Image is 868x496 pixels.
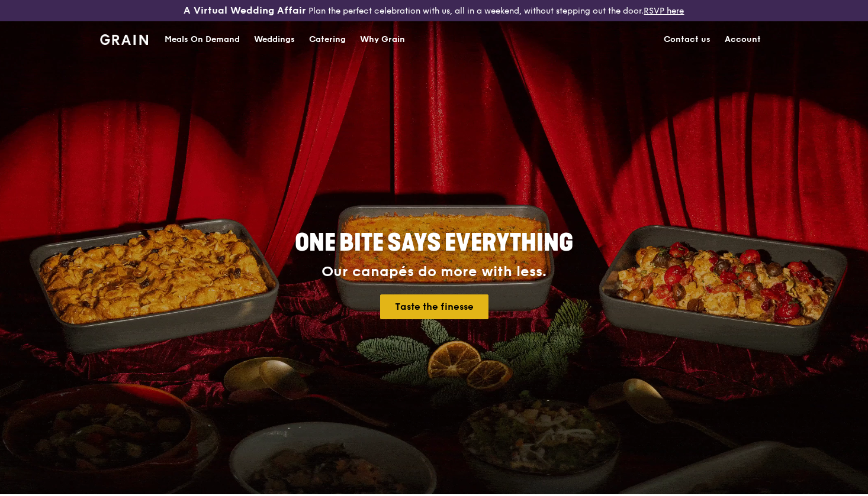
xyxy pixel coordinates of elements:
[100,34,148,45] img: Grain
[718,22,768,57] a: Account
[302,22,353,57] a: Catering
[644,6,684,16] a: RSVP here
[309,22,346,57] div: Catering
[144,5,723,17] div: Plan the perfect celebration with us, all in a weekend, without stepping out the door.
[360,22,405,57] div: Why Grain
[165,22,240,57] div: Meals On Demand
[380,294,488,319] a: Taste the finesse
[353,22,412,57] a: Why Grain
[247,22,302,57] a: Weddings
[657,22,718,57] a: Contact us
[254,22,295,57] div: Weddings
[221,264,647,280] div: Our canapés do more with less.
[184,5,306,17] h3: A Virtual Wedding Affair
[295,229,573,257] span: ONE BITE SAYS EVERYTHING
[100,21,148,56] a: GrainGrain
